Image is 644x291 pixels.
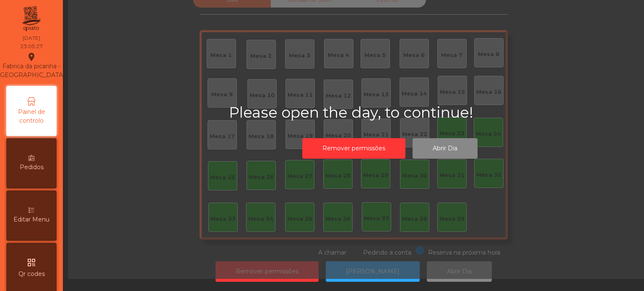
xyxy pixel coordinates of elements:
[26,52,36,62] i: location_on
[302,138,405,159] button: Remover permissões
[413,138,478,159] button: Abrir Dia
[21,4,42,33] img: qpiato
[18,270,45,278] span: Qr codes
[26,258,36,268] i: qr_code
[8,108,55,125] span: Painel de controlo
[23,34,40,42] div: [DATE]
[20,43,43,50] div: 23:05:27
[20,163,44,172] span: Pedidos
[229,104,551,121] h2: Please open the day, to continue!
[13,215,49,224] span: Editar Menu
